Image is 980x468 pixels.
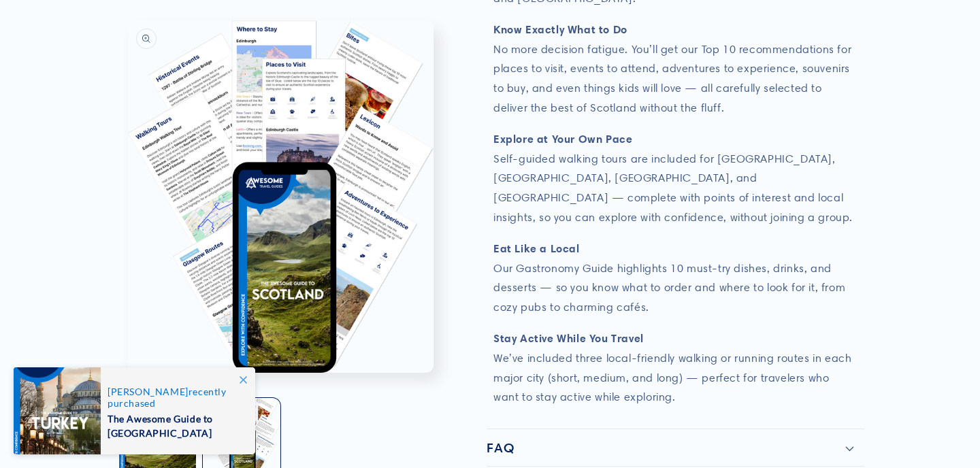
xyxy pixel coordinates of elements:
[108,386,241,409] span: recently purchased
[108,409,241,440] span: The Awesome Guide to [GEOGRAPHIC_DATA]
[493,22,627,36] strong: Know Exactly What to Do
[493,20,857,118] p: No more decision fatigue. You’ll get our Top 10 recommendations for places to visit, events to at...
[493,331,644,345] strong: Stay Active While You Travel
[108,386,189,397] span: [PERSON_NAME]
[493,129,857,228] p: Self-guided walking tours are included for [GEOGRAPHIC_DATA], [GEOGRAPHIC_DATA], [GEOGRAPHIC_DATA...
[487,429,864,466] summary: FAQ
[493,329,857,407] p: We’ve included three local-friendly walking or running routes in each major city (short, medium, ...
[487,439,514,456] h2: FAQ
[493,241,580,255] strong: Eat Like a Local
[493,132,632,146] strong: Explore at Your Own Pace
[493,239,857,318] p: Our Gastronomy Guide highlights 10 must-try dishes, drinks, and desserts — so you know what to or...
